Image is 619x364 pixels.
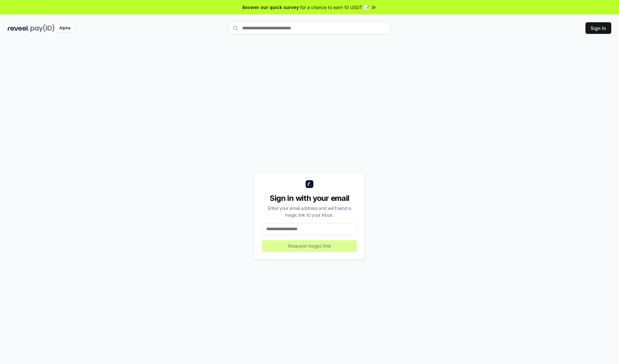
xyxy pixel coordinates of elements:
span: for a chance to earn 10 USDT 📝 [300,4,369,11]
img: pay_id [31,24,54,32]
span: Answer our quick survey [242,4,299,11]
img: logo_small [306,180,313,188]
img: reveel_dark [8,24,29,32]
div: Alpha [56,24,74,32]
div: Sign in with your email [262,193,357,203]
button: Sign In [585,22,611,34]
div: Enter your email address and we’ll send a magic link to your inbox. [262,205,357,218]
